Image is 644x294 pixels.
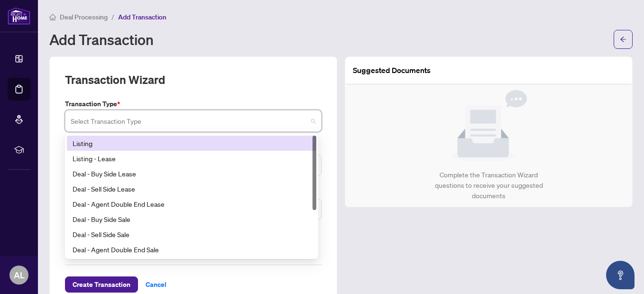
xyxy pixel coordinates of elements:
div: Deal - Buy Side Sale [67,211,316,227]
button: Create Transaction [65,276,138,293]
div: Complete the Transaction Wizard questions to receive your suggested documents [424,170,553,201]
div: Deal - Agent Double End Sale [67,242,316,257]
div: Listing - Lease [67,151,316,166]
h1: Add Transaction [49,32,154,47]
div: Deal - Sell Side Sale [73,229,311,239]
li: / [111,11,114,22]
button: Open asap [606,261,635,289]
label: Transaction Type [65,99,322,109]
span: Deal Processing [60,13,108,21]
div: Listing - Lease [73,153,311,164]
div: Deal - Sell Side Lease [67,181,316,196]
div: Deal - Buy Side Lease [73,168,311,179]
div: Deal - Agent Double End Sale [73,244,311,255]
span: Create Transaction [73,277,130,292]
div: Deal - Sell Side Lease [73,184,311,194]
span: AL [14,268,25,282]
img: Null State Icon [451,90,527,162]
span: Add Transaction [118,13,166,21]
div: Deal - Buy Side Sale [73,214,311,224]
article: Suggested Documents [353,64,431,76]
div: Listing [67,136,316,151]
div: Deal - Sell Side Sale [67,227,316,242]
div: Deal - Agent Double End Lease [67,196,316,211]
span: home [49,14,56,20]
div: Deal - Agent Double End Lease [73,199,311,209]
h2: Transaction Wizard [65,72,165,87]
div: Listing [73,138,311,148]
div: Deal - Buy Side Lease [67,166,316,181]
button: Cancel [138,276,174,293]
span: Cancel [146,277,166,292]
img: logo [8,7,30,25]
span: arrow-left [620,36,626,43]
